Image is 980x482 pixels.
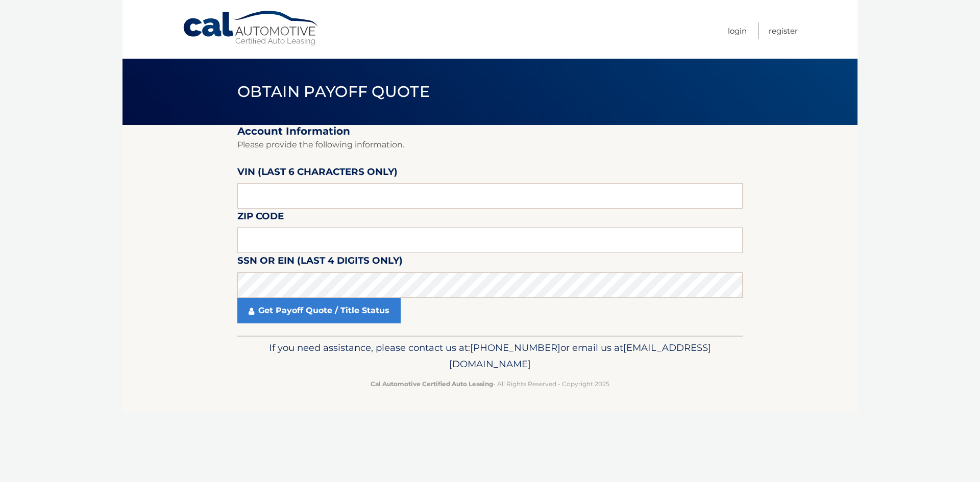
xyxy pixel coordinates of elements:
h2: Account Information [237,125,743,138]
span: [PHONE_NUMBER] [470,342,560,353]
a: Cal Automotive [182,10,320,46]
label: VIN (last 6 characters only) [237,164,398,183]
label: Zip Code [237,209,284,227]
a: Get Payoff Quote / Title Status [237,298,401,323]
p: - All Rights Reserved - Copyright 2025 [244,378,736,389]
a: Login [728,22,747,39]
strong: Cal Automotive Certified Auto Leasing [371,380,493,388]
span: Obtain Payoff Quote [237,82,430,101]
a: Register [769,22,798,39]
p: Please provide the following information. [237,138,743,152]
label: SSN or EIN (last 4 digits only) [237,253,403,272]
p: If you need assistance, please contact us at: or email us at [244,340,736,372]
